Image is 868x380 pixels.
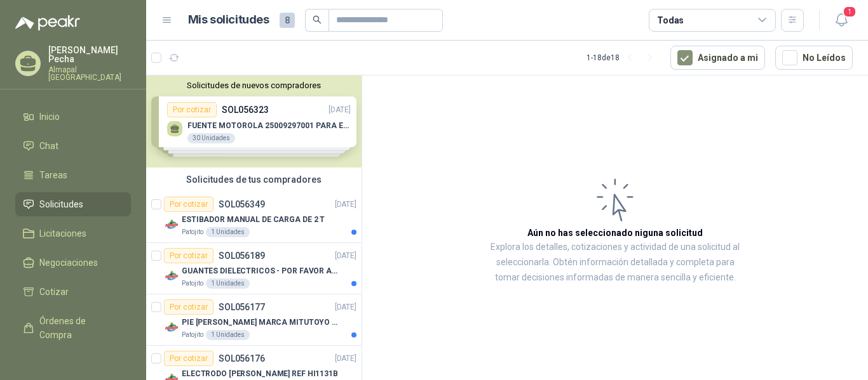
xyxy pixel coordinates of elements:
span: Órdenes de Compra [39,314,119,342]
span: Chat [39,139,58,153]
button: Asignado a mi [670,46,765,70]
span: Licitaciones [39,226,86,240]
button: 1 [830,9,853,32]
a: Solicitudes [15,192,131,216]
p: [DATE] [335,250,356,262]
div: 1 Unidades [206,330,250,340]
span: Negociaciones [39,256,98,270]
p: Almapal [GEOGRAPHIC_DATA] [48,66,131,81]
p: [DATE] [335,301,356,313]
p: Patojito [182,278,203,289]
p: GUANTES DIELECTRICOS - POR FAVOR ADJUNTAR SU FICHA TECNICA [182,265,340,277]
span: Solicitudes [39,197,83,211]
div: Por cotizar [164,248,214,263]
a: Chat [15,134,131,158]
a: Por cotizarSOL056189[DATE] Company LogoGUANTES DIELECTRICOS - POR FAVOR ADJUNTAR SU FICHA TECNICA... [146,243,362,294]
p: Explora los detalles, cotizaciones y actividad de una solicitud al seleccionarla. Obtén informaci... [489,240,741,285]
p: Patojito [182,330,203,340]
img: Company Logo [164,217,179,232]
div: Solicitudes de tus compradores [146,167,362,192]
p: SOL056176 [219,354,265,363]
p: [DATE] [335,353,356,365]
p: SOL056177 [219,303,265,311]
div: Por cotizar [164,299,214,315]
img: Logo peakr [15,15,80,30]
p: [DATE] [335,199,356,211]
p: ELECTRODO [PERSON_NAME] REF HI1131B [182,368,338,380]
img: Company Logo [164,320,179,335]
div: 1 - 18 de 18 [587,48,660,68]
a: Cotizar [15,280,131,304]
p: SOL056189 [219,251,265,260]
a: Por cotizarSOL056177[DATE] Company LogoPIE [PERSON_NAME] MARCA MITUTOYO REF [PHONE_NUMBER]Patojit... [146,294,362,346]
p: ESTIBADOR MANUAL DE CARGA DE 2 T [182,214,325,226]
div: Todas [657,13,684,27]
span: Inicio [39,110,60,124]
p: Patojito [182,227,203,237]
h3: Aún no has seleccionado niguna solicitud [527,226,703,240]
a: Por cotizarSOL056349[DATE] Company LogoESTIBADOR MANUAL DE CARGA DE 2 TPatojito1 Unidades [146,192,362,243]
a: Negociaciones [15,251,131,275]
div: 1 Unidades [206,278,250,289]
div: Por cotizar [164,351,214,366]
button: No Leídos [775,46,853,70]
span: search [313,15,322,24]
h1: Mis solicitudes [188,11,269,29]
span: 1 [843,6,857,18]
a: Tareas [15,163,131,187]
span: Cotizar [39,285,69,299]
button: Solicitudes de nuevos compradores [151,81,356,90]
div: Por cotizar [164,197,214,212]
a: Inicio [15,105,131,129]
span: Tareas [39,168,67,182]
div: 1 Unidades [206,227,250,237]
p: PIE [PERSON_NAME] MARCA MITUTOYO REF [PHONE_NUMBER] [182,317,340,329]
p: SOL056349 [219,200,265,209]
img: Company Logo [164,268,179,284]
p: [PERSON_NAME] Pecha [48,46,131,63]
a: Órdenes de Compra [15,309,131,347]
a: Licitaciones [15,221,131,246]
div: Solicitudes de nuevos compradoresPor cotizarSOL056323[DATE] FUENTE MOTOROLA 25009297001 PARA EP45... [146,75,362,167]
span: 8 [280,13,295,28]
